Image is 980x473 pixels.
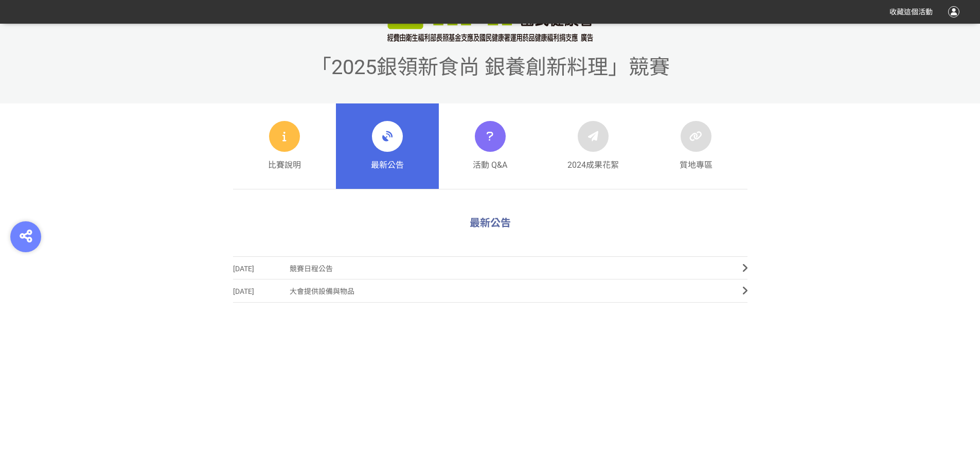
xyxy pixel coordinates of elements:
[470,217,511,229] span: 最新公告
[311,55,670,79] span: 「2025銀領新食尚 銀養創新料理」競賽
[645,103,747,189] a: 質地專區
[233,256,747,279] a: [DATE]競賽日程公告
[233,279,747,303] a: [DATE]大會提供設備與物品
[268,159,301,171] span: 比賽說明
[233,280,290,303] span: [DATE]
[336,103,439,189] a: 最新公告
[233,257,290,281] span: [DATE]
[439,103,542,189] a: 活動 Q&A
[542,103,645,189] a: 2024成果花絮
[290,257,727,281] span: 競賽日程公告
[889,8,933,16] span: 收藏這個活動
[311,69,670,75] a: 「2025銀領新食尚 銀養創新料理」競賽
[290,280,727,303] span: 大會提供設備與物品
[473,159,507,171] span: 活動 Q&A
[680,159,712,171] span: 質地專區
[371,159,404,171] span: 最新公告
[233,103,336,189] a: 比賽說明
[567,159,619,171] span: 2024成果花絮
